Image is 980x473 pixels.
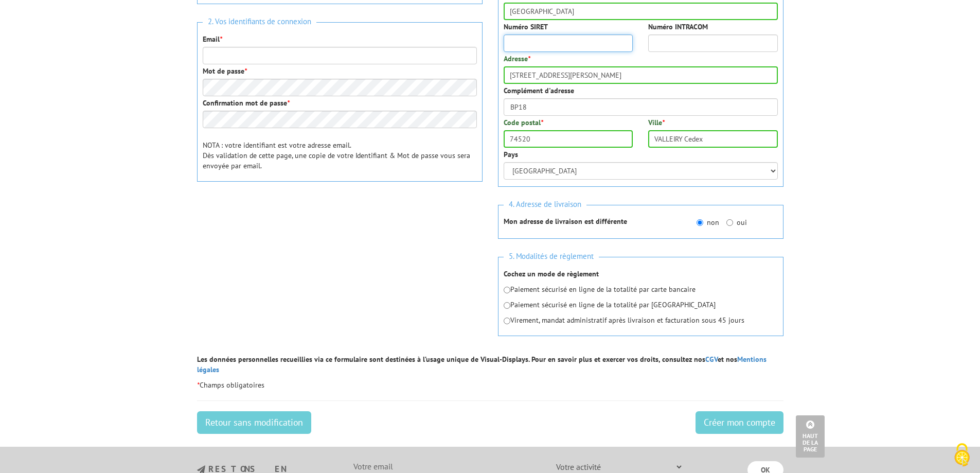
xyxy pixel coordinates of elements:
[726,219,733,226] input: oui
[504,22,548,32] label: Numéro SIRET
[504,85,574,96] label: Complément d'adresse
[203,140,477,171] p: NOTA : votre identifiant est votre adresse email. Dès validation de cette page, une copie de votr...
[949,442,975,468] img: Cookies (fenêtre modale)
[697,219,703,226] input: non
[197,355,767,374] strong: Les données personnelles recueillies via ce formulaire sont destinées à l’usage unique de Visual-...
[504,198,586,212] span: 4. Adresse de livraison
[203,34,222,44] label: Email
[504,54,530,64] label: Adresse
[504,217,627,226] strong: Mon adresse de livraison est différente
[648,22,708,32] label: Numéro INTRACOM
[504,315,778,325] p: Virement, mandat administratif après livraison et facturation sous 45 jours
[197,380,783,390] p: Champs obligatoires
[197,411,311,434] a: Retour sans modification
[203,15,316,29] span: 2. Vos identifiants de connexion
[197,355,767,374] a: Mentions légales
[726,217,747,227] label: oui
[504,300,778,310] p: Paiement sécurisé en ligne de la totalité par [GEOGRAPHIC_DATA]
[944,438,980,473] button: Cookies (fenêtre modale)
[696,411,783,434] input: Créer mon compte
[504,250,599,264] span: 5. Modalités de règlement
[203,66,247,76] label: Mot de passe
[203,98,290,108] label: Confirmation mot de passe
[697,217,719,227] label: non
[504,117,543,128] label: Code postal
[504,284,778,294] p: Paiement sécurisé en ligne de la totalité par carte bancaire
[504,149,518,160] label: Pays
[197,200,353,240] iframe: reCAPTCHA
[648,117,665,128] label: Ville
[705,355,718,364] a: CGV
[504,269,599,278] strong: Cochez un mode de règlement
[796,415,825,458] a: Haut de la page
